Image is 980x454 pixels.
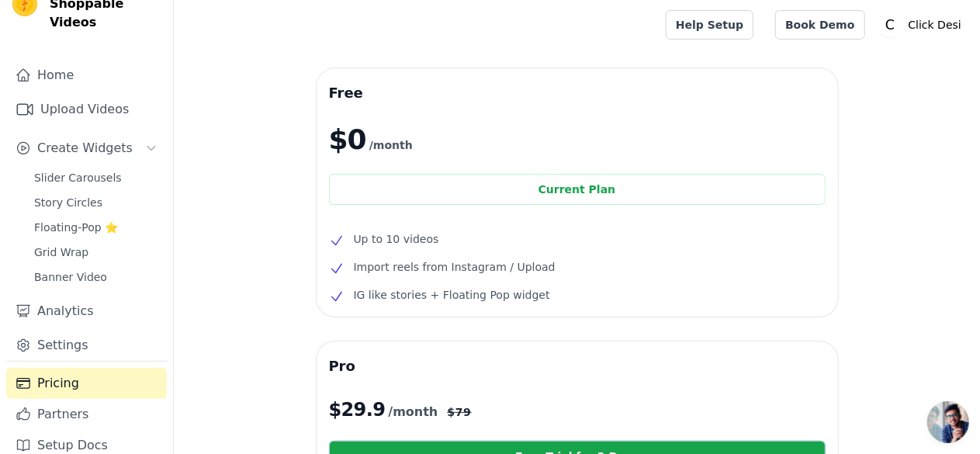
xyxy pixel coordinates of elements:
[6,330,167,361] a: Settings
[354,258,556,276] span: Import reels from Instagram / Upload
[775,10,864,40] a: Book Demo
[25,167,167,189] a: Slider Carousels
[34,195,102,210] span: Story Circles
[6,296,167,327] a: Analytics
[6,60,167,91] a: Home
[885,17,895,33] text: C
[902,11,968,39] p: Click Desi
[329,397,386,422] span: $ 29.9
[6,94,167,125] a: Upload Videos
[388,403,438,421] span: /month
[6,133,167,164] button: Create Widgets
[37,139,133,158] span: Create Widgets
[354,230,439,248] span: Up to 10 videos
[329,81,826,106] h3: Free
[25,192,167,213] a: Story Circles
[34,220,118,235] span: Floating-Pop ⭐
[447,404,471,420] span: $ 79
[34,170,122,185] span: Slider Carousels
[34,244,88,260] span: Grid Wrap
[329,124,366,155] span: $0
[354,286,550,304] span: IG like stories + Floating Pop widget
[6,399,167,430] a: Partners
[25,217,167,238] a: Floating-Pop ⭐
[25,266,167,288] a: Banner Video
[878,11,968,39] button: C Click Desi
[329,174,826,205] div: Current Plan
[927,401,969,443] div: Open chat
[34,269,107,285] span: Banner Video
[369,136,413,154] span: /month
[25,241,167,263] a: Grid Wrap
[666,10,753,40] a: Help Setup
[329,354,826,379] h3: Pro
[6,368,167,399] a: Pricing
